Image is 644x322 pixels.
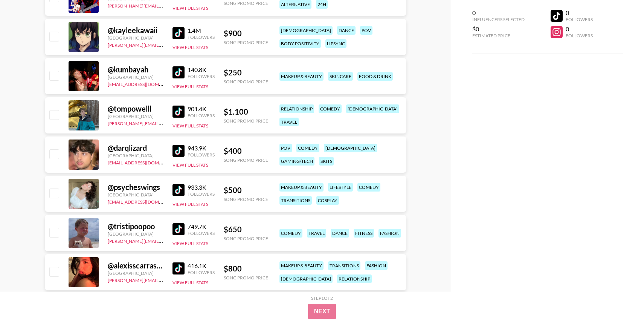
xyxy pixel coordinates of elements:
div: transitions [279,196,312,205]
div: [GEOGRAPHIC_DATA] [108,74,163,80]
div: @ psycheswings [108,182,163,192]
div: 943.9K [188,144,215,152]
div: makeup & beauty [279,72,324,81]
div: skits [319,157,334,166]
div: $ 400 [224,146,268,156]
div: Estimated Price [472,33,525,38]
div: skincare [328,72,353,81]
div: lipsync [325,39,346,48]
div: Song Promo Price [224,196,268,202]
button: View Full Stats [172,201,208,207]
img: TikTok [172,184,185,196]
div: Followers [566,17,593,22]
div: Step 1 of 2 [311,295,333,301]
div: [GEOGRAPHIC_DATA] [108,153,163,158]
div: $ 250 [224,68,268,77]
a: [PERSON_NAME][EMAIL_ADDRESS][DOMAIN_NAME] [108,2,219,9]
div: @ tristipoopoo [108,222,163,231]
button: View Full Stats [172,44,208,50]
div: $ 1.100 [224,107,268,117]
div: 0 [566,9,593,17]
div: Followers [188,270,215,275]
div: fashion [365,261,388,270]
img: TikTok [172,223,185,235]
div: makeup & beauty [279,261,324,270]
a: [PERSON_NAME][EMAIL_ADDRESS][DOMAIN_NAME] [108,41,219,48]
div: 1.4M [188,27,215,34]
div: comedy [296,144,319,152]
div: Followers [188,113,215,118]
div: dance [337,26,356,35]
a: [EMAIL_ADDRESS][DOMAIN_NAME] [108,198,183,205]
div: pov [360,26,372,35]
div: transitions [328,261,360,270]
div: [GEOGRAPHIC_DATA] [108,270,163,276]
div: 140.8K [188,66,215,74]
img: TikTok [172,145,185,157]
div: [GEOGRAPHIC_DATA] [108,231,163,237]
div: [GEOGRAPHIC_DATA] [108,192,163,198]
div: @ tompowelll [108,104,163,113]
div: [DEMOGRAPHIC_DATA] [279,274,333,283]
button: View Full Stats [172,241,208,246]
div: relationship [279,104,314,113]
div: Followers [566,33,593,38]
button: View Full Stats [172,280,208,285]
div: Song Promo Price [224,40,268,45]
div: 0 [472,9,525,17]
div: food & drink [357,72,393,81]
img: TikTok [172,262,185,274]
div: Followers [188,152,215,158]
div: Song Promo Price [224,0,268,6]
div: relationship [337,274,372,283]
img: TikTok [172,106,185,118]
div: @ kumbayah [108,65,163,74]
button: View Full Stats [172,84,208,89]
a: [EMAIL_ADDRESS][DOMAIN_NAME] [108,80,183,87]
div: $ 500 [224,186,268,195]
div: Followers [188,230,215,236]
div: Song Promo Price [224,236,268,241]
div: $ 800 [224,264,268,273]
div: [GEOGRAPHIC_DATA] [108,35,163,41]
button: View Full Stats [172,5,208,11]
div: Followers [188,74,215,79]
a: [PERSON_NAME][EMAIL_ADDRESS][DOMAIN_NAME] [108,276,219,283]
iframe: Drift Widget Chat Controller [606,284,635,313]
div: Song Promo Price [224,275,268,281]
button: View Full Stats [172,162,208,168]
div: 933.3K [188,184,215,191]
div: 416.1K [188,262,215,270]
div: [DEMOGRAPHIC_DATA] [279,26,333,35]
button: View Full Stats [172,123,208,129]
div: Followers [188,34,215,40]
div: body positivity [279,39,321,48]
div: Song Promo Price [224,157,268,163]
div: pov [279,144,292,152]
a: [PERSON_NAME][EMAIL_ADDRESS][PERSON_NAME][DOMAIN_NAME] [108,237,255,244]
div: $ 900 [224,29,268,38]
div: makeup & beauty [279,183,324,192]
div: travel [307,229,326,238]
div: comedy [357,183,380,192]
div: [DEMOGRAPHIC_DATA] [324,144,377,152]
a: [PERSON_NAME][EMAIL_ADDRESS][DOMAIN_NAME] [108,119,219,126]
div: fitness [354,229,374,238]
div: 901.4K [188,105,215,113]
div: $ 650 [224,225,268,234]
a: [EMAIL_ADDRESS][DOMAIN_NAME] [108,158,183,166]
div: Influencers Selected [472,17,525,22]
div: Song Promo Price [224,118,268,124]
div: travel [279,118,299,126]
div: 0 [566,25,593,33]
div: lifestyle [328,183,353,192]
img: TikTok [172,27,185,39]
div: @ darqlizard [108,143,163,153]
div: comedy [279,229,302,238]
div: Followers [188,191,215,197]
div: @ kayleekawaii [108,26,163,35]
div: $0 [472,25,525,33]
div: dance [331,229,349,238]
div: cosplay [316,196,339,205]
button: Next [308,304,336,319]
